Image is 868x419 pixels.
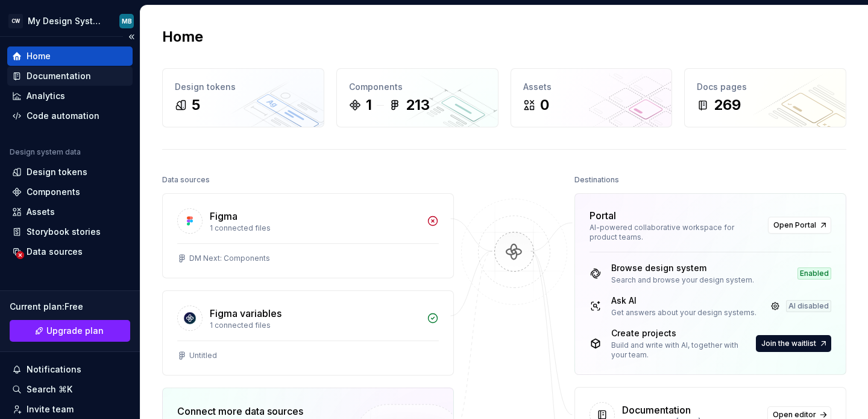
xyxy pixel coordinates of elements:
div: Design tokens [27,166,87,178]
div: 1 [366,95,372,115]
div: Search ⌘K [27,383,72,395]
div: MB [122,16,132,26]
div: 0 [540,95,549,115]
span: Join the waitlist [761,339,816,348]
div: Destinations [574,171,619,188]
a: Invite team [7,400,133,419]
a: Design tokens5 [162,68,324,127]
div: Figma [210,209,237,223]
div: Search and browse your design system. [611,275,754,285]
button: Notifications [7,360,133,379]
div: 269 [714,95,741,115]
a: Assets0 [511,68,673,127]
div: Components [27,186,80,198]
div: Current plan : Free [10,301,130,313]
div: DM Next: Components [189,254,270,263]
div: Analytics [27,90,65,102]
div: Assets [523,81,660,93]
span: Open Portal [773,220,816,230]
div: Design system data [10,147,81,157]
div: Data sources [27,246,83,258]
a: Docs pages269 [684,68,846,127]
a: Documentation [7,66,133,86]
div: Enabled [797,267,831,280]
div: My Design System [28,15,105,27]
div: Invite team [27,403,74,415]
div: Data sources [162,171,210,188]
div: Docs pages [697,81,834,93]
button: Join the waitlist [756,335,831,352]
div: Documentation [27,70,91,82]
div: 213 [406,95,430,115]
div: Browse design system [611,262,754,274]
a: Storybook stories [7,222,133,241]
a: Analytics [7,86,133,106]
div: Documentation [622,403,691,417]
div: Build and write with AI, together with your team. [611,341,753,360]
div: Storybook stories [27,226,101,238]
div: 1 connected files [210,321,420,330]
a: Design tokens [7,162,133,182]
a: Code automation [7,106,133,126]
h2: Home [162,27,203,46]
div: 1 connected files [210,223,420,233]
div: Portal [590,208,616,223]
span: Upgrade plan [46,325,104,337]
a: Data sources [7,242,133,261]
div: AI disabled [786,300,831,312]
button: Collapse sidebar [123,28,140,45]
a: Figma variables1 connected filesUntitled [162,290,454,376]
button: Upgrade plan [10,320,130,342]
button: Search ⌘K [7,380,133,399]
a: Assets [7,202,133,222]
div: CW [8,14,23,28]
div: Home [27,50,51,62]
button: CWMy Design SystemMB [2,8,137,34]
a: Components1213 [336,68,498,127]
div: Create projects [611,327,753,339]
a: Home [7,46,133,66]
div: Components [349,81,486,93]
a: Figma1 connected filesDM Next: Components [162,193,454,278]
div: Untitled [189,351,217,360]
div: Code automation [27,110,99,122]
div: Figma variables [210,306,281,321]
div: Ask AI [611,295,756,307]
div: Design tokens [175,81,312,93]
div: Notifications [27,363,81,376]
a: Components [7,182,133,202]
div: Assets [27,206,55,218]
a: Open Portal [768,217,831,234]
div: 5 [192,95,200,115]
div: Get answers about your design systems. [611,308,756,318]
div: Connect more data sources [177,404,334,418]
div: AI-powered collaborative workspace for product teams. [590,223,761,242]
